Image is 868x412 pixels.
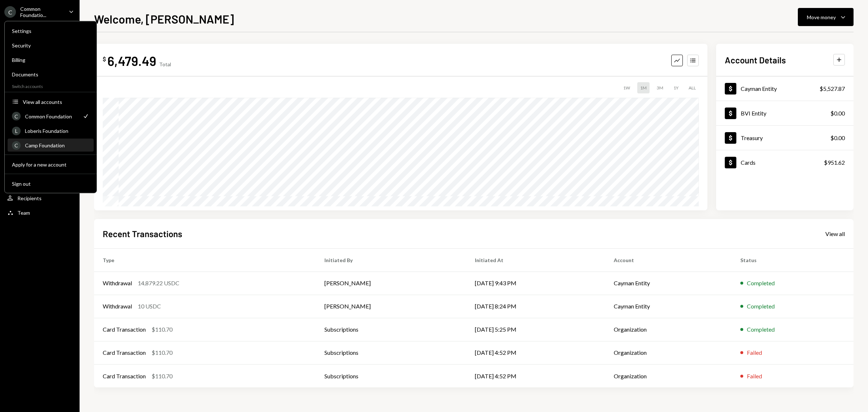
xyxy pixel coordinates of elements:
[4,6,16,18] div: C
[4,206,75,219] a: Team
[316,341,466,364] td: Subscriptions
[316,318,466,341] td: Subscriptions
[103,228,182,240] h2: Recent Transactions
[103,372,146,381] div: Card Transaction
[5,82,97,89] div: Switch accounts
[316,364,466,387] td: Subscriptions
[747,325,775,334] div: Completed
[605,364,731,387] td: Organization
[716,126,854,150] a: Treasury$0.00
[152,372,173,381] div: $110.70
[12,71,89,77] div: Documents
[316,295,466,318] td: [PERSON_NAME]
[466,318,605,341] td: [DATE] 5:25 PM
[747,279,775,287] div: Completed
[12,112,21,121] div: C
[466,364,605,387] td: [DATE] 4:52 PM
[12,42,89,49] div: Security
[25,128,89,134] div: Loberis Foundation
[12,126,21,135] div: L
[8,24,94,37] a: Settings
[825,230,845,237] div: View all
[466,295,605,318] td: [DATE] 8:24 PM
[747,372,762,381] div: Failed
[605,318,731,341] td: Organization
[466,248,605,272] th: Initiated At
[686,82,699,93] div: ALL
[12,141,21,150] div: C
[807,13,836,21] div: Move money
[620,82,633,93] div: 1W
[605,341,731,364] td: Organization
[152,348,173,357] div: $110.70
[103,302,132,311] div: Withdrawal
[138,302,161,311] div: 10 USDC
[741,110,766,117] div: BVI Entity
[8,53,94,66] a: Billing
[716,76,854,101] a: Cayman Entity$5,527.87
[8,68,94,81] a: Documents
[732,248,854,272] th: Status
[8,177,94,190] button: Sign out
[741,85,777,92] div: Cayman Entity
[20,6,63,18] div: Common Foundatio...
[830,134,845,142] div: $0.00
[716,101,854,125] a: BVI Entity$0.00
[103,348,146,357] div: Card Transaction
[8,158,94,171] button: Apply for a new account
[741,134,763,141] div: Treasury
[8,96,94,109] button: View all accounts
[94,12,234,26] h1: Welcome, [PERSON_NAME]
[671,82,681,93] div: 1Y
[103,279,132,287] div: Withdrawal
[747,348,762,357] div: Failed
[8,39,94,52] a: Security
[725,54,786,66] h2: Account Details
[12,180,89,186] div: Sign out
[716,150,854,175] a: Cards$951.62
[8,124,94,137] a: LLoberis Foundation
[8,139,94,152] a: CCamp Foundation
[138,279,179,287] div: 14,879.22 USDC
[103,55,106,63] div: $
[17,210,30,216] div: Team
[605,272,731,295] td: Cayman Entity
[152,325,173,334] div: $110.70
[654,82,666,93] div: 3M
[23,98,89,105] div: View all accounts
[820,84,845,93] div: $5,527.87
[159,61,171,67] div: Total
[798,8,854,26] button: Move money
[825,230,845,237] a: View all
[605,248,731,272] th: Account
[830,109,845,118] div: $0.00
[107,52,156,69] div: 6,479.49
[466,341,605,364] td: [DATE] 4:52 PM
[12,57,89,63] div: Billing
[741,159,756,166] div: Cards
[637,82,650,93] div: 1M
[103,325,146,334] div: Card Transaction
[824,158,845,167] div: $951.62
[12,28,89,34] div: Settings
[94,248,316,272] th: Type
[747,302,775,311] div: Completed
[25,113,78,119] div: Common Foundation
[12,161,89,167] div: Apply for a new account
[4,192,75,205] a: Recipients
[316,272,466,295] td: [PERSON_NAME]
[316,248,466,272] th: Initiated By
[466,272,605,295] td: [DATE] 9:43 PM
[25,142,89,148] div: Camp Foundation
[605,295,731,318] td: Cayman Entity
[17,195,42,201] div: Recipients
